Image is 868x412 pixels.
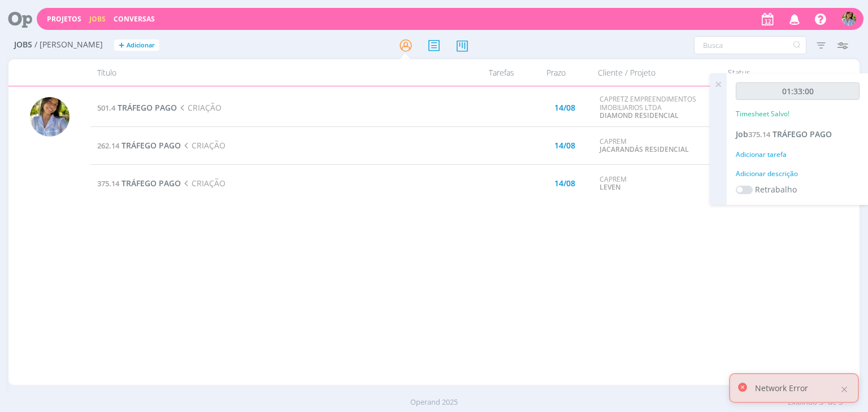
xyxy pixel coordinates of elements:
[89,14,106,24] a: Jobs
[97,102,177,113] a: 501.4TRÁFEGO PAGO
[721,59,817,86] div: Status
[591,59,721,86] div: Cliente / Projeto
[114,14,155,24] a: Conversas
[30,97,70,137] img: A
[97,103,115,113] span: 501.4
[841,9,857,29] button: A
[453,59,521,86] div: Tarefas
[554,142,575,150] div: 14/08
[736,169,860,179] div: Adicionar descrição
[121,178,181,189] span: TRÁFEGO PAGO
[97,140,181,151] a: 262.14TRÁFEGO PAGO
[600,138,716,154] div: CAPREM
[736,150,860,160] div: Adicionar tarefa
[748,129,770,139] span: 375.14
[600,176,716,192] div: CAPREM
[842,12,856,26] img: A
[121,140,181,151] span: TRÁFEGO PAGO
[97,178,181,189] a: 375.14TRÁFEGO PAGO
[90,59,453,86] div: Título
[119,40,124,51] span: +
[97,178,119,189] span: 375.14
[44,15,85,24] button: Projetos
[34,40,103,50] span: / [PERSON_NAME]
[177,102,221,113] span: CRIAÇÃO
[600,144,689,154] a: JACARANDÁS RESIDENCIAL
[127,42,155,49] span: Adicionar
[554,179,575,187] div: 14/08
[110,15,158,24] button: Conversas
[14,40,32,50] span: Jobs
[736,129,832,139] a: Job375.14TRÁFEGO PAGO
[600,182,620,192] a: LEVEN
[600,111,679,120] a: DIAMOND RESIDENCIAL
[181,178,225,189] span: CRIAÇÃO
[86,15,109,24] button: Jobs
[736,109,789,119] p: Timesheet Salvo!
[118,102,177,113] span: TRÁFEGO PAGO
[554,104,575,112] div: 14/08
[755,183,797,195] label: Retrabalho
[114,40,159,51] button: +Adicionar
[521,59,591,86] div: Prazo
[694,36,806,54] input: Busca
[772,129,832,139] span: TRÁFEGO PAGO
[181,140,225,151] span: CRIAÇÃO
[97,141,119,151] span: 262.14
[755,382,808,394] p: Network Error
[600,95,716,120] div: CAPRETZ EMPREENDIMENTOS IMOBILIARIOS LTDA
[47,14,81,24] a: Projetos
